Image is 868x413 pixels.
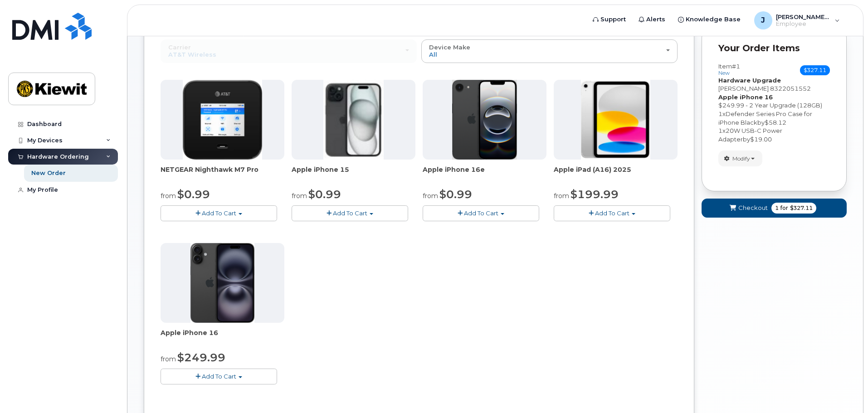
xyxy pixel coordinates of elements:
span: Modify [732,155,750,163]
strong: Apple iPhone 16 [718,93,773,101]
span: All [429,51,437,58]
span: Device Make [429,44,470,51]
h3: Item [718,63,740,76]
img: iPad_A16.PNG [581,80,650,160]
span: Employee [776,20,830,28]
button: Add To Cart [161,369,277,384]
span: Checkout [738,204,768,212]
small: from [292,192,307,200]
span: Add To Cart [333,209,367,217]
span: $58.12 [765,119,786,126]
span: 20W USB-C Power Adapter [718,127,782,143]
span: [PERSON_NAME] [718,85,769,92]
div: x by [718,110,830,126]
span: $327.11 [790,204,813,212]
span: $19.00 [750,136,772,143]
span: Add To Cart [464,209,498,217]
span: Support [600,15,626,24]
small: from [423,192,438,200]
small: from [161,355,176,363]
div: Apple iPhone 16 [161,328,284,346]
img: nighthawk_m7_pro.png [183,80,263,160]
iframe: Messenger Launcher [829,374,861,406]
span: 8322051552 [770,85,811,92]
span: 1 [718,127,722,134]
span: Knowledge Base [686,15,741,24]
small: from [554,192,569,200]
button: Add To Cart [161,205,277,221]
img: iphone16e.png [452,80,517,160]
span: 1 [775,204,779,212]
small: from [161,192,176,200]
button: Add To Cart [292,205,408,221]
div: Apple iPhone 15 [292,165,415,183]
button: Checkout 1 for $327.11 [702,199,847,217]
div: Joseph.Arlen [748,11,846,29]
a: Knowledge Base [672,10,747,29]
div: $249.99 - 2 Year Upgrade (128GB) [718,101,830,110]
span: Defender Series Pro Case for iPhone Black [718,110,812,126]
span: Add To Cart [202,373,236,380]
span: $0.99 [308,188,341,201]
img: iphone_16_plus.png [190,243,254,323]
strong: Hardware Upgrade [718,77,781,84]
span: for [779,204,790,212]
span: $327.11 [800,65,830,75]
small: new [718,70,730,76]
span: Add To Cart [595,209,629,217]
button: Add To Cart [423,205,539,221]
span: [PERSON_NAME].[PERSON_NAME] [776,13,830,20]
span: 1 [718,110,722,117]
button: Device Make All [421,39,678,63]
span: J [761,15,765,26]
a: Support [586,10,632,29]
div: Apple iPad (A16) 2025 [554,165,678,183]
div: NETGEAR Nighthawk M7 Pro [161,165,284,183]
button: Modify [718,151,762,166]
span: $0.99 [177,188,210,201]
span: $199.99 [571,188,619,201]
div: Apple iPhone 16e [423,165,546,183]
span: #1 [732,63,740,70]
span: Alerts [646,15,665,24]
img: iphone15.jpg [323,80,384,160]
span: Add To Cart [202,209,236,217]
span: $249.99 [177,351,225,364]
p: Your Order Items [718,42,830,55]
span: $0.99 [439,188,472,201]
div: x by [718,126,830,143]
a: Alerts [632,10,672,29]
button: Add To Cart [554,205,670,221]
